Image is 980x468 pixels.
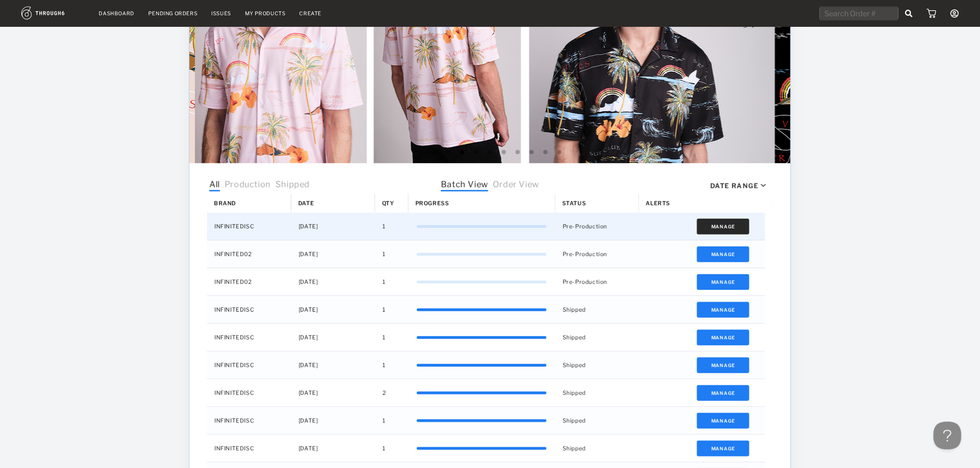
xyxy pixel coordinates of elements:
span: All [209,179,220,191]
button: Manage [697,413,749,429]
button: Manage [697,246,749,262]
span: 1 [383,415,386,427]
span: 1 [383,304,386,316]
button: 2 [430,148,439,157]
a: Pending Orders [148,10,197,17]
div: INFINITEDISC [207,435,291,462]
div: [DATE] [291,435,375,462]
button: 9 [527,148,536,157]
button: 4 [458,148,467,157]
span: Order View [493,179,539,191]
a: Dashboard [99,10,134,17]
button: 10 [541,148,550,157]
div: [DATE] [291,407,375,434]
span: Status [562,200,586,207]
div: Press SPACE to select this row. [207,435,765,462]
a: My Products [245,10,286,17]
div: [DATE] [291,268,375,296]
button: 1 [416,148,425,157]
div: [DATE] [291,324,375,351]
button: Manage [697,302,749,318]
div: INFINITEDISC [207,324,291,351]
div: INFINITED02 [207,268,291,296]
span: Date [298,200,314,207]
button: 5 [471,148,481,157]
button: Manage [697,219,749,234]
span: 1 [383,248,386,260]
div: [DATE] [291,296,375,323]
a: Create [300,10,322,17]
a: Issues [211,10,231,17]
span: 1 [383,359,386,371]
span: 1 [383,276,386,288]
div: Shipped [555,351,639,379]
span: Qty [382,200,395,207]
div: Shipped [555,379,639,406]
div: [DATE] [291,351,375,379]
button: 6 [485,148,495,157]
button: Manage [697,274,749,290]
div: Pre-Production [555,268,639,296]
div: Press SPACE to select this row. [207,351,765,379]
div: Shipped [555,407,639,434]
span: Batch View [441,179,488,191]
button: 7 [499,148,509,157]
button: Manage [697,357,749,373]
div: Press SPACE to select this row. [207,213,765,240]
button: 8 [513,148,522,157]
span: 2 [383,387,386,399]
span: 1 [383,221,386,233]
span: Production [225,179,271,191]
span: Alerts [646,200,671,207]
button: 11 [555,148,564,157]
span: Progress [415,200,449,207]
div: INFINITEDISC [207,351,291,379]
span: 1 [383,332,386,344]
div: Shipped [555,324,639,351]
div: [DATE] [291,213,375,240]
div: Shipped [555,296,639,323]
div: Press SPACE to select this row. [207,407,765,435]
img: logo.1c10ca64.svg [21,6,85,19]
div: Press SPACE to select this row. [207,296,765,324]
div: [DATE] [291,240,375,268]
button: Manage [697,330,749,345]
span: Shipped [276,179,310,191]
div: INFINITEDISC [207,407,291,434]
div: [DATE] [291,379,375,406]
button: 3 [444,148,453,157]
div: INFINITEDISC [207,296,291,323]
div: INFINITEDISC [207,379,291,406]
div: Date Range [710,182,759,190]
span: 1 [383,443,386,455]
span: Brand [214,200,236,207]
div: Press SPACE to select this row. [207,268,765,296]
div: Press SPACE to select this row. [207,379,765,407]
div: INFINITED02 [207,240,291,268]
div: Shipped [555,435,639,462]
div: Press SPACE to select this row. [207,324,765,351]
img: icon_caret_down_black.69fb8af9.svg [761,184,766,187]
div: INFINITEDISC [207,213,291,240]
div: Pre-Production [555,240,639,268]
button: Manage [697,385,749,401]
iframe: Toggle Customer Support [934,422,961,450]
div: Press SPACE to select this row. [207,240,765,268]
img: icon_cart.dab5cea1.svg [927,9,936,18]
input: Search Order # [820,6,898,20]
button: Manage [697,441,749,456]
div: Pre-Production [555,213,639,240]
